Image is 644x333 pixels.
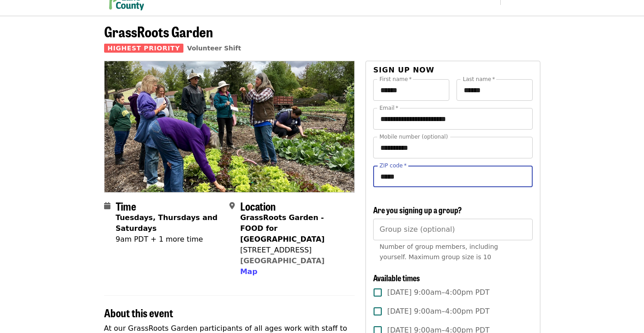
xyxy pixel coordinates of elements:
[116,213,218,233] strong: Tuesdays, Thursdays and Saturdays
[373,219,532,240] input: [object Object]
[104,305,173,320] span: About this event
[116,234,222,245] div: 9am PDT + 1 more time
[240,267,257,276] span: Map
[105,61,355,192] img: GrassRoots Garden organized by Food for Lane County
[373,272,420,283] span: Available times
[240,266,257,277] button: Map
[240,245,347,256] div: [STREET_ADDRESS]
[379,105,398,111] label: Email
[240,213,324,243] strong: GrassRoots Garden - FOOD for [GEOGRAPHIC_DATA]
[240,256,324,265] a: [GEOGRAPHIC_DATA]
[379,134,448,139] label: Mobile number (optional)
[373,204,462,216] span: Are you signing up a group?
[116,198,136,214] span: Time
[457,79,533,101] input: Last name
[387,287,489,298] span: [DATE] 9:00am–4:00pm PDT
[379,163,406,168] label: ZIP code
[104,44,184,53] span: Highest Priority
[379,76,412,82] label: First name
[229,202,235,210] i: map-marker-alt icon
[240,198,276,214] span: Location
[187,45,241,52] a: Volunteer Shift
[104,202,110,210] i: calendar icon
[387,306,489,317] span: [DATE] 9:00am–4:00pm PDT
[373,166,532,187] input: ZIP code
[373,137,532,158] input: Mobile number (optional)
[373,66,434,74] span: Sign up now
[373,79,449,101] input: First name
[373,108,532,130] input: Email
[463,76,495,82] label: Last name
[379,243,498,261] span: Number of group members, including yourself. Maximum group size is 10
[104,21,213,42] span: GrassRoots Garden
